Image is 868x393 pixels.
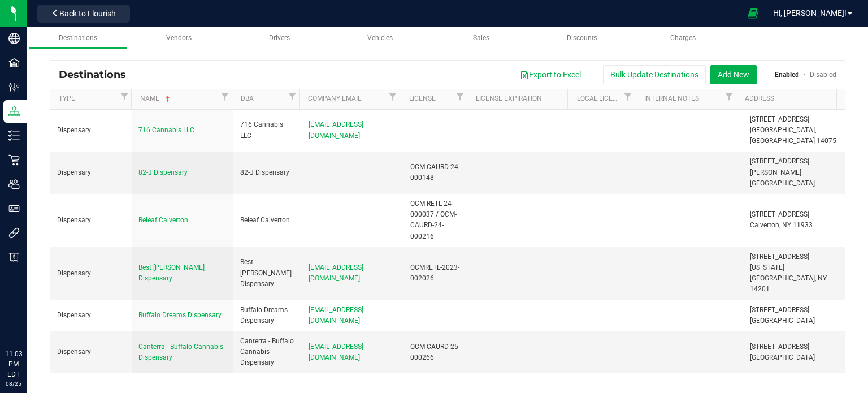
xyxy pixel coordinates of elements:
[118,89,131,103] a: Filter
[138,126,194,134] span: 716 Cannabis LLC
[722,89,736,103] a: Filter
[745,94,832,103] a: Address
[309,120,363,139] span: [EMAIL_ADDRESS][DOMAIN_NAME]
[240,257,294,290] div: Best [PERSON_NAME] Dispensary
[710,65,757,84] button: Add New
[138,216,188,224] span: Beleaf Calverton
[240,167,294,178] div: 82-J Dispensary
[750,157,809,176] span: [STREET_ADDRESS][PERSON_NAME]
[59,68,134,81] span: Destinations
[750,126,836,145] span: [GEOGRAPHIC_DATA], [GEOGRAPHIC_DATA] 14075
[57,125,125,136] div: Dispensary
[409,94,453,103] a: License
[8,106,20,117] inline-svg: Distribution
[775,71,799,79] a: Enabled
[59,94,117,103] a: Type
[750,343,809,351] span: [STREET_ADDRESS]
[138,311,222,319] span: Buffalo Dreams Dispensary
[269,34,290,42] span: Drivers
[750,274,827,293] span: [GEOGRAPHIC_DATA], NY 14201
[240,305,294,326] div: Buffalo Dreams Dispensary
[8,33,20,44] inline-svg: Company
[8,203,20,214] inline-svg: User Roles
[773,8,847,18] span: Hi, [PERSON_NAME]!
[367,34,393,42] span: Vehicles
[750,317,815,325] span: [GEOGRAPHIC_DATA]
[309,306,363,325] span: [EMAIL_ADDRESS][DOMAIN_NAME]
[8,252,20,263] inline-svg: Billing
[577,94,621,103] a: Local License
[750,353,815,361] span: [GEOGRAPHIC_DATA]
[8,57,20,68] inline-svg: Facilities
[473,34,489,42] span: Sales
[140,94,218,103] a: Name
[59,34,97,42] span: Destinations
[750,115,809,123] span: [STREET_ADDRESS]
[308,94,386,103] a: Company Email
[138,169,188,176] span: 82-J Dispensary
[8,81,20,93] inline-svg: Configuration
[218,89,232,103] a: Filter
[240,215,294,226] div: Beleaf Calverton
[309,264,363,282] span: [EMAIL_ADDRESS][DOMAIN_NAME]
[410,262,465,284] div: OCMRETL-2023-002026
[386,89,400,103] a: Filter
[750,253,809,271] span: [STREET_ADDRESS][US_STATE]
[621,89,635,103] a: Filter
[810,71,836,79] a: Disabled
[309,343,363,361] span: [EMAIL_ADDRESS][DOMAIN_NAME]
[750,210,809,218] span: [STREET_ADDRESS]
[8,179,20,190] inline-svg: Users
[138,343,223,361] span: Canterra - Buffalo Cannabis Dispensary
[5,379,22,388] p: 08/25
[410,162,465,183] div: OCM-CAURD-24-000148
[285,89,299,103] a: Filter
[240,119,294,141] div: 716 Cannabis LLC
[740,2,766,24] span: Open Ecommerce Menu
[57,347,125,357] div: Dispensary
[59,9,116,18] span: Back to Flourish
[644,94,722,103] a: Internal Notes
[410,342,465,363] div: OCM-CAURD-25-000266
[8,130,20,141] inline-svg: Inventory
[567,34,597,42] span: Discounts
[57,268,125,279] div: Dispensary
[603,65,706,84] button: Bulk Update Destinations
[241,94,285,103] a: DBA
[57,215,125,226] div: Dispensary
[750,221,813,229] span: Calverton, NY 11933
[138,264,205,282] span: Best [PERSON_NAME] Dispensary
[476,94,563,103] a: License Expiration
[5,349,22,379] p: 11:03 PM EDT
[37,5,130,23] button: Back to Flourish
[57,310,125,321] div: Dispensary
[8,154,20,166] inline-svg: Retail
[33,301,47,314] iframe: Resource center unread badge
[410,198,465,242] div: OCM-RETL-24-000037 / OCM-CAURD-24-000216
[750,179,815,187] span: [GEOGRAPHIC_DATA]
[8,227,20,239] inline-svg: Integrations
[670,34,696,42] span: Charges
[750,306,809,314] span: [STREET_ADDRESS]
[513,65,588,84] button: Export to Excel
[166,34,192,42] span: Vendors
[453,89,467,103] a: Filter
[11,303,45,336] iframe: Resource center
[240,336,294,369] div: Canterra - Buffalo Cannabis Dispensary
[57,167,125,178] div: Dispensary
